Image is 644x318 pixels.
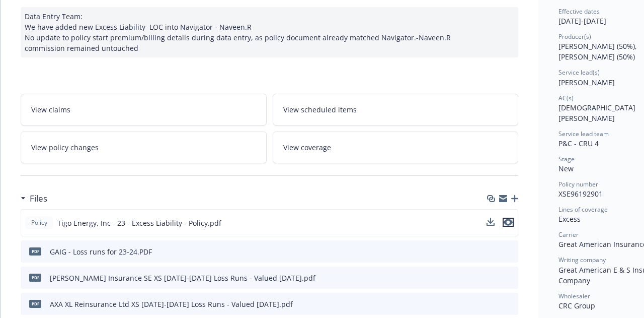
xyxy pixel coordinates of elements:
[558,256,606,264] span: Writing company
[283,142,331,153] span: View coverage
[21,94,267,125] a: View claims
[558,189,603,199] span: XSE96192901
[489,299,497,309] button: download file
[31,104,70,115] span: View claims
[558,41,639,61] span: [PERSON_NAME] (50%), [PERSON_NAME] (50%)
[283,104,357,115] span: View scheduled items
[505,246,514,257] button: preview file
[558,164,574,173] span: New
[558,78,615,87] span: [PERSON_NAME]
[50,273,315,283] div: [PERSON_NAME] Insurance SE XS [DATE]-[DATE] Loss Runs - Valued [DATE].pdf
[29,274,41,281] span: pdf
[558,205,608,214] span: Lines of coverage
[558,230,579,239] span: Carrier
[57,218,221,228] span: Tigo Energy, Inc - 23 - Excess Liability - Policy.pdf
[29,300,41,307] span: pdf
[273,94,519,125] a: View scheduled items
[558,130,609,138] span: Service lead team
[21,192,47,205] div: Files
[558,68,600,77] span: Service lead(s)
[558,180,598,188] span: Policy number
[558,94,574,102] span: AC(s)
[558,292,590,300] span: Wholesaler
[558,155,575,163] span: Stage
[503,218,514,227] button: preview file
[489,273,497,283] button: download file
[487,218,495,228] button: download file
[50,246,152,257] div: GAIG - Loss runs for 23-24.PDF
[489,246,497,257] button: download file
[273,132,519,163] a: View coverage
[558,32,591,41] span: Producer(s)
[558,103,635,123] span: [DEMOGRAPHIC_DATA][PERSON_NAME]
[29,247,41,255] span: PDF
[558,7,600,16] span: Effective dates
[505,273,514,283] button: preview file
[503,218,514,228] button: preview file
[31,142,99,153] span: View policy changes
[30,192,47,205] h3: Files
[21,132,267,163] a: View policy changes
[558,139,599,148] span: P&C - CRU 4
[487,218,495,226] button: download file
[50,299,293,309] div: AXA XL Reinsurance Ltd XS [DATE]-[DATE] Loss Runs - Valued [DATE].pdf
[29,218,49,227] span: Policy
[21,7,518,57] div: Data Entry Team: We have added new Excess Liability LOC into Navigator - Naveen.R No update to po...
[558,301,595,310] span: CRC Group
[505,299,514,309] button: preview file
